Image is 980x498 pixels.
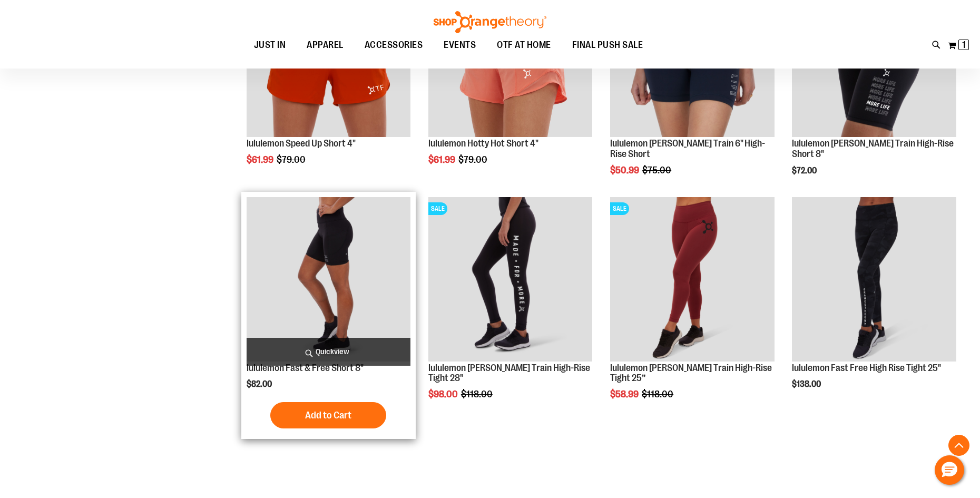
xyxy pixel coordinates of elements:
[307,33,344,57] span: APPAREL
[962,40,966,50] span: 1
[277,154,307,165] span: $79.00
[270,402,386,428] button: Add to Cart
[461,389,494,399] span: $118.00
[787,192,962,416] div: product
[497,33,551,57] span: OTF AT HOME
[428,202,447,215] span: SALE
[428,389,459,399] span: $98.00
[247,154,275,165] span: $61.99
[486,33,562,57] a: OTF AT HOME
[610,202,629,215] span: SALE
[423,192,598,426] div: product
[792,197,956,363] a: Product image for lululemon Fast Free High Rise Tight 25"
[610,165,641,175] span: $50.99
[432,11,548,33] img: Shop Orangetheory
[247,363,364,373] a: lululemon Fast & Free Short 8"
[792,197,956,362] img: Product image for lululemon Fast Free High Rise Tight 25"
[792,379,822,389] span: $138.00
[247,197,411,363] a: Product image for lululemon Fast & Free Short 8"
[948,435,969,456] button: Back To Top
[792,166,818,175] span: $72.00
[428,154,457,165] span: $61.99
[935,455,964,485] button: Hello, have a question? Let’s chat.
[354,33,434,57] a: ACCESSORIES
[562,33,654,57] a: FINAL PUSH SALE
[610,197,775,362] img: Product image for lululemon Wunder Train High-Rise Tight 25”
[433,33,486,57] a: EVENTS
[642,165,673,175] span: $75.00
[428,197,593,363] a: Product image for lululemon Wunder Train High-Rise Tight 28"SALE
[428,138,538,149] a: lululemon Hotty Hot Short 4"
[458,154,489,165] span: $79.00
[305,409,351,421] span: Add to Cart
[610,138,765,159] a: lululemon [PERSON_NAME] Train 6" High-Rise Short
[610,363,772,384] a: lululemon [PERSON_NAME] Train High-Rise Tight 25”
[572,33,643,57] span: FINAL PUSH SALE
[792,363,941,373] a: lululemon Fast Free High Rise Tight 25"
[254,33,286,57] span: JUST IN
[296,33,354,57] a: APPAREL
[605,192,780,426] div: product
[428,197,593,362] img: Product image for lululemon Wunder Train High-Rise Tight 28"
[247,138,356,149] a: lululemon Speed Up Short 4"
[247,379,273,389] span: $82.00
[642,389,675,399] span: $118.00
[428,363,590,384] a: lululemon [PERSON_NAME] Train High-Rise Tight 28"
[610,389,640,399] span: $58.99
[365,33,423,57] span: ACCESSORIES
[610,197,775,363] a: Product image for lululemon Wunder Train High-Rise Tight 25”SALE
[241,192,416,439] div: product
[247,338,411,366] a: Quickview
[243,33,297,57] a: JUST IN
[247,197,411,362] img: Product image for lululemon Fast & Free Short 8"
[792,138,954,159] a: lululemon [PERSON_NAME] Train High-Rise Short 8"
[444,33,476,57] span: EVENTS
